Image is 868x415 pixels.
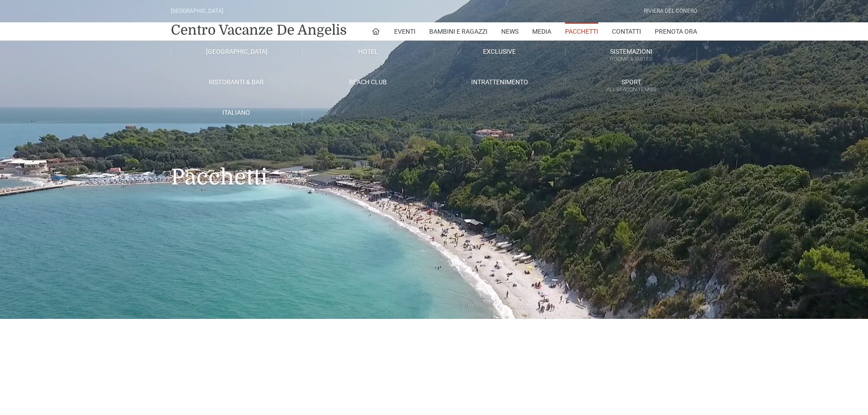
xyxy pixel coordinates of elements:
a: Exclusive [434,47,566,56]
a: Eventi [394,22,416,41]
a: Hotel [303,47,434,56]
h1: Pacchetti [171,123,697,204]
a: Italiano [171,108,303,117]
a: Bambini e Ragazzi [429,22,488,41]
a: Centro Vacanze De Angelis [171,21,347,39]
a: Beach Club [303,78,434,86]
small: Rooms & Suites [565,55,697,63]
a: Media [532,22,551,41]
small: All Season Tennis [565,85,697,94]
a: Intrattenimento [434,78,566,86]
a: News [501,22,519,41]
a: [GEOGRAPHIC_DATA] [171,47,303,56]
div: [GEOGRAPHIC_DATA] [171,7,223,15]
a: SistemazioniRooms & Suites [565,47,697,64]
a: Contatti [612,22,641,41]
a: Ristoranti & Bar [171,78,303,86]
a: Prenota Ora [655,22,697,41]
span: Italiano [222,109,250,116]
a: Pacchetti [565,22,598,41]
a: SportAll Season Tennis [565,78,697,95]
div: Riviera Del Conero [644,7,697,15]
